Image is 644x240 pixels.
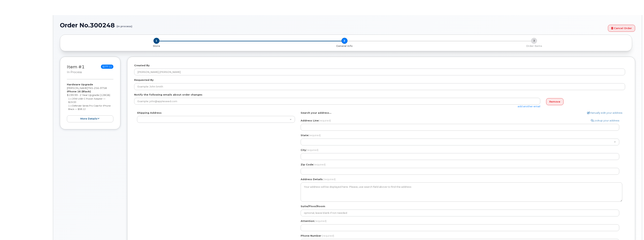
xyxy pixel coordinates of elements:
[301,163,326,166] label: Zip Code
[301,219,327,223] label: Attention
[68,97,105,104] small: 1 x 20W USB-C Power Adapter — $19.00
[63,44,250,48] a: 1 Store
[313,163,326,166] span: (required)
[308,134,321,137] span: (required)
[67,83,113,122] div: [PERSON_NAME] $199.99 - 2 Year Upgrade (128GB)
[67,115,113,122] button: more details
[134,98,540,105] input: Example: john@appleseed.com
[518,105,540,108] a: add another email
[301,148,318,152] label: City
[68,104,111,111] small: 1 x Defender Series Pro Case for iPhone Black — $58.12
[93,86,99,90] span: 256
[153,38,159,44] span: 1
[117,22,132,28] small: (in process)
[546,98,563,105] a: Remove
[591,119,619,122] a: Lookup your address
[306,148,318,151] span: (required)
[67,90,91,93] strong: iPhone 16 (Black)
[137,111,162,115] label: Shipping Address
[319,119,331,122] span: (required)
[60,22,606,29] h1: Order No.300248
[301,210,619,216] input: optional, leave blank if not needed
[67,83,93,86] strong: Hardware Upgrade
[65,44,248,48] p: Store
[134,78,154,82] label: Requested By
[134,83,625,90] input: Example: John Smith
[322,234,334,237] span: (required)
[134,64,150,67] label: Created By
[88,86,107,90] span: 765
[323,178,336,181] span: (required)
[99,86,107,90] span: 9758
[301,119,331,122] label: Address Line
[301,177,323,181] label: Address Details
[67,65,85,74] h3: Item #1
[134,93,202,96] label: Notify the following emails about order changes
[587,111,622,115] a: Manually edit your address
[608,25,635,32] a: Cancel Order
[101,65,113,69] span: $277.11
[301,134,321,137] label: State
[67,70,82,74] small: in process
[314,219,327,222] span: (required)
[301,111,331,115] label: Search your address...
[301,205,325,208] label: Suite/Floor/Room
[301,234,321,238] label: Phone Number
